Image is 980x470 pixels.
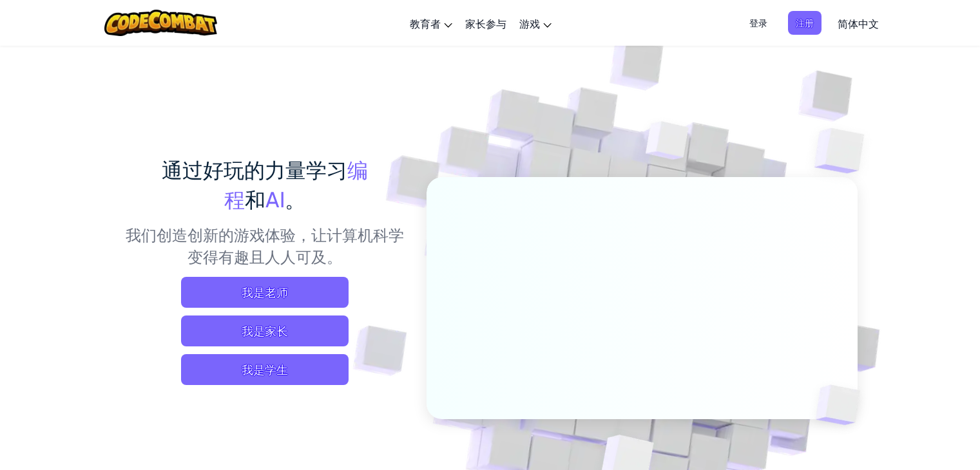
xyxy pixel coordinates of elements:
a: 我是老师 [181,277,349,308]
font: 教育者 [410,17,441,30]
font: 我是家长 [242,323,288,338]
img: 重叠立方体 [794,358,890,452]
font: 游戏 [519,17,540,30]
button: 注册 [788,11,821,35]
button: 登录 [742,11,775,35]
font: 我是学生 [242,362,288,377]
font: 登录 [749,17,767,28]
a: 简体中文 [831,6,885,41]
font: 家长参与 [465,17,506,30]
font: 注册 [796,17,814,28]
font: 和 [245,186,265,212]
a: 家长参与 [459,6,513,41]
font: 通过好玩的力量学习 [162,156,347,182]
font: 简体中文 [838,17,879,30]
button: 我是学生 [181,354,349,385]
font: AI [265,186,285,212]
font: 。 [285,186,305,212]
a: 教育者 [403,6,459,41]
font: 我是老师 [242,285,288,299]
font: 我们创造创新的游戏体验，让计算机科学变得有趣且人人可及。 [126,225,404,266]
img: CodeCombat 徽标 [104,10,217,36]
img: 重叠立方体 [621,96,714,192]
img: 重叠立方体 [789,97,900,205]
a: 游戏 [513,6,558,41]
a: 我是家长 [181,315,349,346]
